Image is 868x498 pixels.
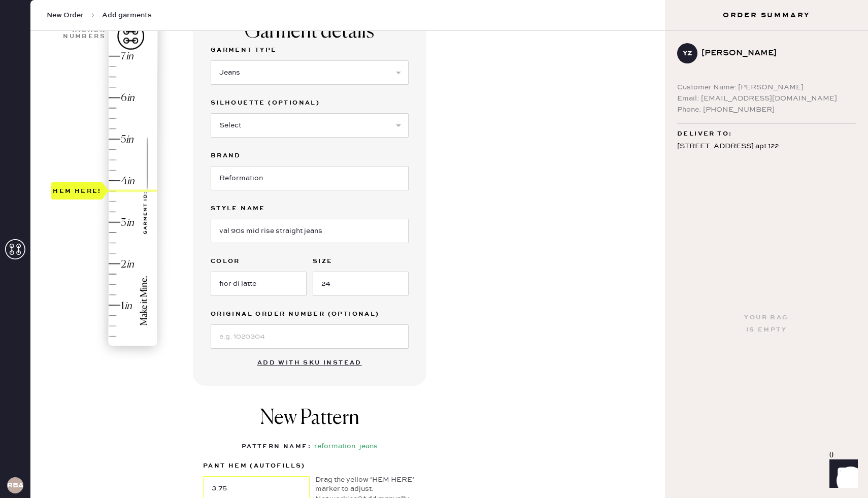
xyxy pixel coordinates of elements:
[32,113,833,150] div: # 86095 [PERSON_NAME] [PERSON_NAME] [EMAIL_ADDRESS][DOMAIN_NAME]
[683,50,692,57] h3: YZ
[211,166,409,190] input: Brand name
[796,178,833,191] td: 1
[677,104,856,115] div: Phone: [PHONE_NUMBER]
[315,475,416,493] div: Drag the yellow ‘HEM HERE’ marker to adjust.
[744,312,788,336] div: Your bag is empty
[260,406,359,441] h1: New Pattern
[53,185,102,197] div: Hem here!
[677,140,856,165] div: [STREET_ADDRESS] apt 122 [GEOGRAPHIC_DATA] , MA 02472
[245,20,374,44] div: Garment details
[251,353,368,373] button: Add with SKU instead
[314,441,378,453] div: reformation_jeans
[211,150,409,162] label: Brand
[7,482,23,489] h3: RBA
[32,101,833,113] div: Customer information
[211,203,409,215] label: Style name
[677,82,856,93] div: Customer Name: [PERSON_NAME]
[32,165,92,178] th: ID
[32,61,833,74] div: Packing list
[211,44,409,56] label: Garment Type
[211,272,307,296] input: e.g. Navy
[242,441,311,453] div: Pattern Name :
[665,10,868,20] h3: Order Summary
[313,272,409,296] input: e.g. 30R
[211,324,409,349] input: e.g. 1020304
[47,10,84,20] span: New Order
[677,93,856,104] div: Email: [EMAIL_ADDRESS][DOMAIN_NAME]
[203,460,310,472] label: pant hem (autofills)
[313,255,409,268] label: Size
[211,97,409,109] label: Silhouette (optional)
[32,74,833,86] div: Order # 82353
[126,50,133,63] div: in
[102,10,152,20] span: Add garments
[211,255,307,268] label: Color
[211,308,409,320] label: Original Order Number (Optional)
[702,47,848,59] div: [PERSON_NAME]
[796,165,833,178] th: QTY
[121,50,126,63] div: 7
[820,452,863,496] iframe: Front Chat
[62,21,106,40] div: Show higher numbers
[92,178,796,191] td: Jeans - Reformation - [PERSON_NAME] Low Rise Slouchy Wide Leg [US_STATE] - Size: 25
[677,128,732,140] span: Deliver to:
[92,165,796,178] th: Description
[211,219,409,243] input: e.g. Daisy 2 Pocket
[32,178,92,191] td: 936577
